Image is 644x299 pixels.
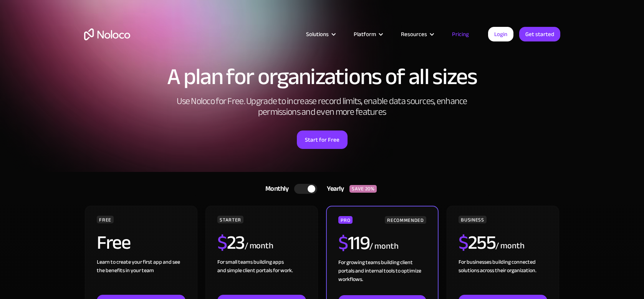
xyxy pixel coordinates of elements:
h2: 119 [338,233,369,253]
div: / month [245,240,273,252]
div: For small teams building apps and simple client portals for work. ‍ [217,258,306,295]
div: / month [495,240,524,252]
h2: 23 [217,233,245,252]
a: Get started [519,27,560,41]
a: Start for Free [297,131,348,149]
div: PRO [338,216,353,224]
span: $ [217,225,227,261]
a: home [84,28,130,40]
div: FREE [97,216,114,223]
div: For businesses building connected solutions across their organization. ‍ [459,258,547,295]
div: Platform [344,29,391,39]
h1: A plan for organizations of all sizes [84,65,560,88]
div: Solutions [296,29,344,39]
a: Login [488,27,513,41]
h2: 255 [459,233,495,252]
div: Resources [391,29,442,39]
span: $ [459,225,468,261]
div: Monthly [256,183,295,195]
div: SAVE 20% [349,185,377,193]
h2: Free [97,233,130,252]
div: RECOMMENDED [385,216,426,224]
div: STARTER [217,216,243,223]
h2: Use Noloco for Free. Upgrade to increase record limits, enable data sources, enhance permissions ... [169,96,476,117]
div: For growing teams building client portals and internal tools to optimize workflows. [338,258,426,295]
div: Platform [354,29,376,39]
div: Resources [401,29,427,39]
span: $ [338,225,348,261]
a: Pricing [442,29,478,39]
div: Yearly [317,183,349,195]
div: Learn to create your first app and see the benefits in your team ‍ [97,258,185,295]
div: Solutions [306,29,329,39]
div: BUSINESS [459,216,486,223]
div: / month [369,240,398,253]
